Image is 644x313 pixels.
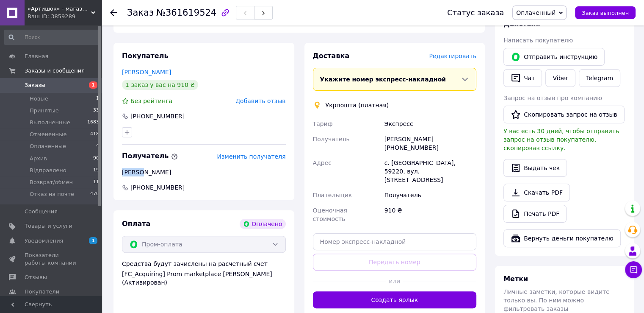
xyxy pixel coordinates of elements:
span: Заказы и сообщения [25,67,85,75]
span: Отзывы [25,274,47,281]
span: Выполненные [30,119,70,126]
span: Сообщения [25,208,58,215]
span: 1 [89,237,97,244]
span: «Артишок» - магазин женской одежды [28,5,91,13]
span: Тариф [313,120,333,127]
a: Telegram [579,69,620,87]
span: Изменить получателя [217,153,285,160]
span: Личные заметки, которые видите только вы. По ним можно фильтровать заказы [503,288,610,312]
div: с. [GEOGRAPHIC_DATA], 59220, вул. [STREET_ADDRESS] [383,155,478,187]
span: Адрес [313,159,332,166]
div: [PERSON_NAME] [122,168,286,176]
span: Укажите номер экспресс-накладной [320,76,446,83]
span: Получатель [122,152,178,160]
span: Покупатель [122,52,168,60]
span: Главная [25,53,48,60]
span: №361619524 [156,8,216,18]
div: 910 ₴ [383,203,478,226]
span: Заказы [25,81,45,89]
span: Получатель [313,136,350,143]
span: 4 [96,143,99,150]
span: Запрос на отзыв про компанию [503,95,602,101]
span: Принятые [30,107,59,115]
span: Оплата [122,220,150,228]
span: Уведомления [25,237,63,245]
span: 33 [93,107,99,115]
span: 418 [90,131,99,138]
span: 1 [96,95,99,103]
div: Средства будут зачислены на расчетный счет [122,260,286,287]
button: Отправить инструкцию [503,48,605,66]
a: [PERSON_NAME] [122,69,171,75]
div: [FC_Acquiring] Prom marketplace [PERSON_NAME] (Активирован) [122,270,286,287]
span: 11 [93,179,99,186]
span: 1 [89,81,97,89]
div: [PERSON_NAME] [PHONE_NUMBER] [383,131,478,155]
span: Написать покупателю [503,37,573,44]
span: Товары и услуги [25,222,72,230]
span: Заказ выполнен [582,10,629,16]
span: Отказ на почте [30,190,74,198]
span: Отмененные [30,131,66,138]
span: Новые [30,95,48,103]
span: У вас есть 30 дней, чтобы отправить запрос на отзыв покупателю, скопировав ссылку. [503,128,619,151]
a: Скачать PDF [503,184,570,201]
div: Ваш ID: 3859289 [28,13,102,20]
span: 90 [93,155,99,162]
div: Получатель [383,187,478,203]
div: Статус заказа [447,8,504,17]
span: Оплаченные [30,143,66,150]
span: [PHONE_NUMBER] [130,183,185,192]
span: Показатели работы компании [25,252,78,267]
span: Покупатели [25,288,59,296]
input: Номер экспресс-накладной [313,233,477,250]
a: Viber [545,69,575,87]
span: Возврат/обмен [30,179,73,186]
div: Экспресс [383,116,478,131]
span: Добавить отзыв [235,98,285,104]
div: Вернуться назад [110,8,117,17]
span: Доставка [313,52,350,60]
button: Вернуть деньги покупателю [503,229,621,247]
span: 470 [90,190,99,198]
span: Архив [30,155,47,162]
span: Редактировать [429,53,476,59]
div: Оплачено [240,219,285,229]
button: Чат [503,69,542,87]
button: Выдать чек [503,159,567,177]
span: или [386,277,403,285]
span: Заказ [127,8,154,18]
span: 19 [93,167,99,174]
span: Відправлено [30,167,66,174]
span: Оценочная стоимость [313,207,347,222]
div: [PHONE_NUMBER] [130,112,185,120]
div: 1 заказ у вас на 910 ₴ [122,80,198,90]
button: Чат с покупателем [625,261,642,278]
button: Скопировать запрос на отзыв [503,106,625,123]
span: 1683 [87,119,99,126]
input: Поиск [4,30,100,45]
button: Создать ярлык [313,291,477,308]
span: Метки [503,275,528,283]
span: Без рейтинга [130,98,172,104]
a: Печать PDF [503,205,567,223]
span: Оплаченный [516,9,556,16]
span: Плательщик [313,192,352,198]
div: Укрпошта (платная) [323,101,391,109]
button: Заказ выполнен [575,6,636,19]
